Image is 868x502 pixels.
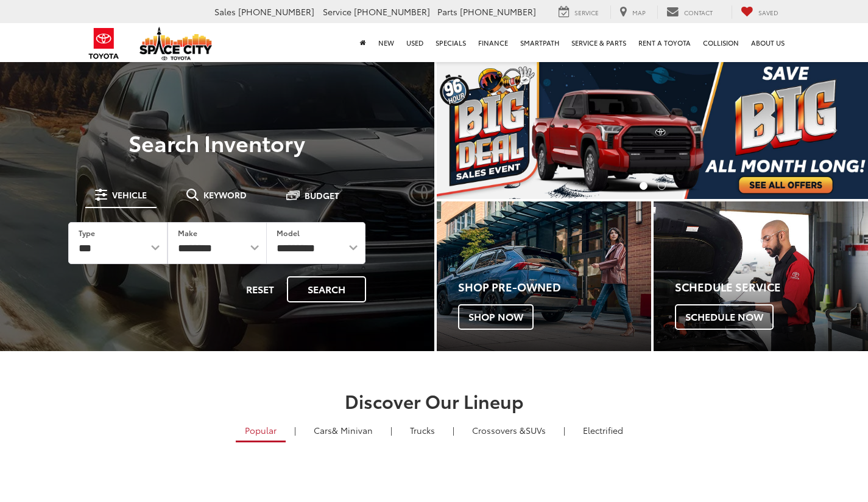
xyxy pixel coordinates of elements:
[437,201,651,352] div: Toyota
[79,228,95,238] label: Type
[745,23,791,62] a: About Us
[287,276,366,302] button: Search
[236,276,284,302] button: Reset
[657,5,722,19] a: Contact
[81,24,127,63] img: Toyota
[178,228,197,238] label: Make
[51,130,383,155] h3: Search Inventory
[565,23,632,62] a: Service & Parts
[305,420,382,441] a: Cars
[332,424,373,436] span: & Minivan
[112,190,147,199] span: Vehicle
[401,420,444,441] a: Trucks
[803,85,868,175] button: Click to view next picture.
[354,5,430,18] span: [PHONE_NUMBER]
[463,420,555,441] a: SUVs
[640,182,647,190] li: Go to slide number 1.
[654,201,868,352] a: Schedule Service Schedule Now
[560,424,568,436] li: |
[514,23,565,62] a: SmartPath
[632,23,697,62] a: Rent a Toyota
[238,5,314,18] span: [PHONE_NUMBER]
[654,201,868,352] div: Toyota
[387,424,395,436] li: |
[437,201,651,352] a: Shop Pre-Owned Shop Now
[684,8,713,17] span: Contact
[305,191,339,200] span: Budget
[574,420,632,441] a: Electrified
[675,281,868,293] h4: Schedule Service
[460,5,536,18] span: [PHONE_NUMBER]
[400,23,429,62] a: Used
[323,5,351,18] span: Service
[632,8,646,17] span: Map
[372,23,400,62] a: New
[610,5,655,19] a: Map
[277,228,300,238] label: Model
[675,304,774,330] span: Schedule Now
[139,27,213,60] img: Space City Toyota
[458,281,651,293] h4: Shop Pre-Owned
[87,391,782,411] h2: Discover Our Lineup
[203,190,247,199] span: Keyword
[437,85,501,175] button: Click to view previous picture.
[574,8,599,17] span: Service
[291,424,299,436] li: |
[732,5,788,19] a: My Saved Vehicles
[214,5,236,18] span: Sales
[429,23,472,62] a: Specials
[236,420,286,442] a: Popular
[458,304,534,330] span: Shop Now
[549,5,608,19] a: Service
[658,182,666,190] li: Go to slide number 2.
[437,5,457,18] span: Parts
[472,424,526,436] span: Crossovers &
[697,23,745,62] a: Collision
[758,8,778,17] span: Saved
[450,424,457,436] li: |
[354,23,372,62] a: Home
[472,23,514,62] a: Finance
